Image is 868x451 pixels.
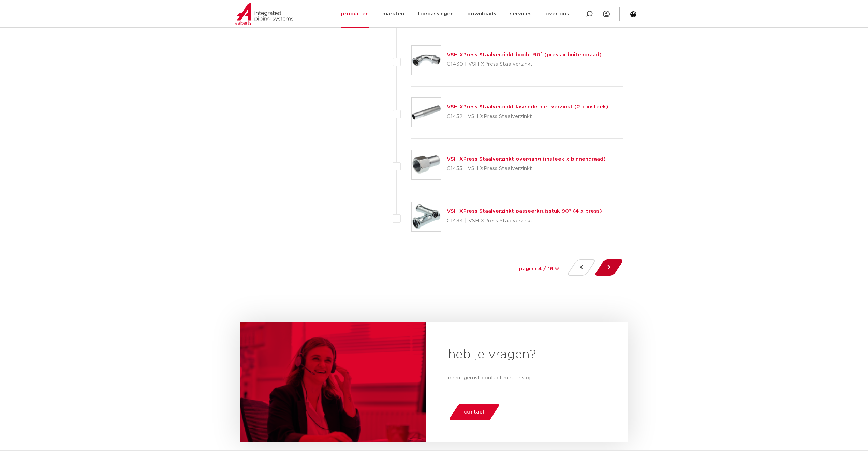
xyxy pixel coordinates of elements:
[412,150,441,179] img: Thumbnail for VSH XPress Staalverzinkt overgang (insteek x binnendraad)
[412,46,441,75] img: Thumbnail for VSH XPress Staalverzinkt bocht 90° (press x buitendraad)
[447,52,602,57] a: VSH XPress Staalverzinkt bocht 90° (press x buitendraad)
[448,404,500,420] a: contact
[447,104,608,109] a: VSH XPress Staalverzinkt laseinde niet verzinkt (2 x insteek)
[447,111,608,122] p: C1432 | VSH XPress Staalverzinkt
[447,156,606,162] a: VSH XPress Staalverzinkt overgang (insteek x binnendraad)
[412,98,441,127] img: Thumbnail for VSH XPress Staalverzinkt laseinde niet verzinkt (2 x insteek)
[412,202,441,231] img: Thumbnail for VSH XPress Staalverzinkt passeerkruisstuk 90° (4 x press)
[447,215,602,226] p: C1434 | VSH XPress Staalverzinkt
[447,209,602,214] a: VSH XPress Staalverzinkt passeerkruisstuk 90° (4 x press)
[448,347,606,363] h2: heb je vragen?
[447,163,606,174] p: C1433 | VSH XPress Staalverzinkt
[464,407,485,418] span: contact
[447,59,602,70] p: C1430 | VSH XPress Staalverzinkt
[448,374,606,382] p: neem gerust contact met ons op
